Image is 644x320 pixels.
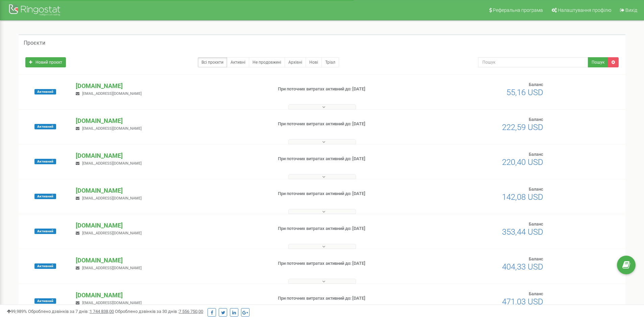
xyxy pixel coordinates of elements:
[227,57,249,67] a: Активні
[321,57,339,67] a: Тріал
[25,57,66,67] a: Новий проєкт
[285,57,306,67] a: Архівні
[278,226,419,232] p: При поточних витратах активний до: [DATE]
[502,123,543,132] span: 222,59 USD
[34,229,56,234] span: Активний
[76,82,267,90] p: [DOMAIN_NAME]
[90,309,114,314] u: 1 744 838,00
[82,196,142,200] span: [EMAIL_ADDRESS][DOMAIN_NAME]
[278,295,419,302] p: При поточних витратах активний до: [DATE]
[502,262,543,272] span: 404,33 USD
[34,298,56,304] span: Активний
[82,301,142,305] span: [EMAIL_ADDRESS][DOMAIN_NAME]
[82,231,142,235] span: [EMAIL_ADDRESS][DOMAIN_NAME]
[76,221,267,230] p: [DOMAIN_NAME]
[502,227,543,237] span: 353,44 USD
[76,291,267,300] p: [DOMAIN_NAME]
[278,260,419,267] p: При поточних витратах активний до: [DATE]
[34,89,56,94] span: Активний
[529,256,543,261] span: Баланс
[529,82,543,87] span: Баланс
[529,117,543,122] span: Баланс
[34,263,56,269] span: Активний
[7,309,27,314] span: 99,989%
[278,191,419,197] p: При поточних витратах активний до: [DATE]
[28,309,114,314] span: Оброблено дзвінків за 7 днів :
[198,57,227,67] a: Всі проєкти
[502,297,543,306] span: 471,03 USD
[502,192,543,202] span: 142,08 USD
[625,7,637,13] span: Вихід
[76,151,267,160] p: [DOMAIN_NAME]
[24,40,45,46] h5: Проєкти
[502,157,543,167] span: 220,40 USD
[278,156,419,162] p: При поточних витратах активний до: [DATE]
[529,291,543,296] span: Баланс
[506,88,543,97] span: 55,16 USD
[529,221,543,227] span: Баланс
[76,256,267,265] p: [DOMAIN_NAME]
[82,91,142,96] span: [EMAIL_ADDRESS][DOMAIN_NAME]
[115,309,203,314] span: Оброблено дзвінків за 30 днів :
[82,126,142,131] span: [EMAIL_ADDRESS][DOMAIN_NAME]
[82,266,142,270] span: [EMAIL_ADDRESS][DOMAIN_NAME]
[249,57,285,67] a: Не продовжені
[558,7,611,13] span: Налаштування профілю
[76,116,267,125] p: [DOMAIN_NAME]
[493,7,543,13] span: Реферальна програма
[76,186,267,195] p: [DOMAIN_NAME]
[529,187,543,192] span: Баланс
[588,57,608,67] button: Пошук
[34,124,56,129] span: Активний
[529,152,543,157] span: Баланс
[278,86,419,92] p: При поточних витратах активний до: [DATE]
[306,57,322,67] a: Нові
[478,57,588,67] input: Пошук
[34,159,56,164] span: Активний
[179,309,203,314] u: 7 556 750,00
[82,161,142,166] span: [EMAIL_ADDRESS][DOMAIN_NAME]
[34,194,56,199] span: Активний
[278,121,419,127] p: При поточних витратах активний до: [DATE]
